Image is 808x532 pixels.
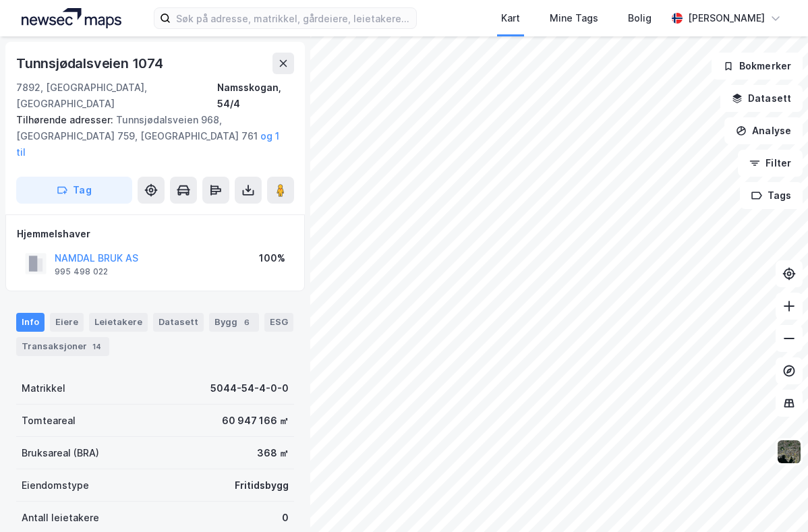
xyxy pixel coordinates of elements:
[22,413,76,429] div: Tomteareal
[550,10,598,26] div: Mine Tags
[16,112,283,160] div: Tunnsjødalsveien 968, [GEOGRAPHIC_DATA] 759, [GEOGRAPHIC_DATA] 761
[16,177,132,204] button: Tag
[209,313,259,332] div: Bygg
[235,477,289,494] div: Fritidsbygg
[259,250,285,266] div: 100%
[171,8,416,28] input: Søk på adresse, matrikkel, gårdeiere, leietakere eller personer
[738,150,803,177] button: Filter
[264,313,293,332] div: ESG
[724,117,803,144] button: Analyse
[16,80,217,112] div: 7892, [GEOGRAPHIC_DATA], [GEOGRAPHIC_DATA]
[282,510,289,526] div: 0
[741,467,808,532] iframe: Chat Widget
[222,413,289,429] div: 60 947 166 ㎡
[741,467,808,532] div: Kontrollprogram for chat
[776,439,802,465] img: 9k=
[217,80,294,112] div: Namsskogan, 54/4
[22,8,121,28] img: logo.a4113a55bc3d86da70a041830d287a7e.svg
[16,114,116,125] span: Tilhørende adresser:
[22,510,99,526] div: Antall leietakere
[16,53,166,74] div: Tunnsjødalsveien 1074
[240,316,254,329] div: 6
[628,10,652,26] div: Bolig
[55,266,108,277] div: 995 498 022
[22,380,65,396] div: Matrikkel
[501,10,520,26] div: Kart
[17,226,293,242] div: Hjemmelshaver
[90,340,104,353] div: 14
[16,337,109,356] div: Transaksjoner
[210,380,289,396] div: 5044-54-4-0-0
[712,53,803,80] button: Bokmerker
[688,10,765,26] div: [PERSON_NAME]
[257,445,289,461] div: 368 ㎡
[153,313,204,332] div: Datasett
[16,313,45,332] div: Info
[720,85,803,112] button: Datasett
[22,445,99,461] div: Bruksareal (BRA)
[89,313,148,332] div: Leietakere
[22,477,89,494] div: Eiendomstype
[740,182,803,209] button: Tags
[50,313,84,332] div: Eiere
